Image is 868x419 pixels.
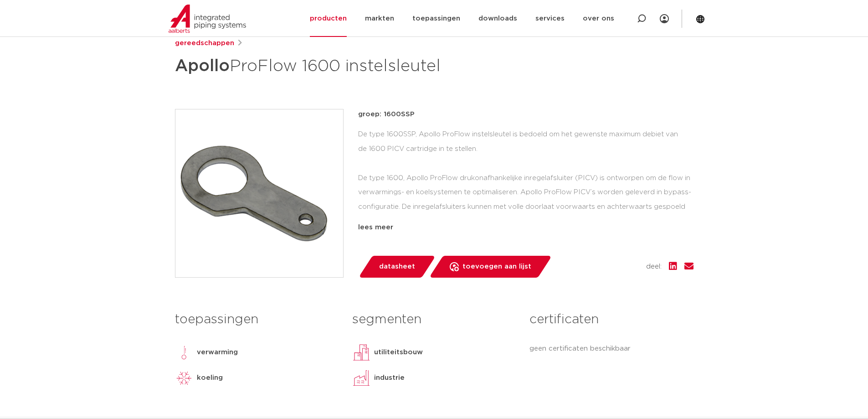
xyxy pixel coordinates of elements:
[197,372,223,383] p: koeling
[529,343,693,354] p: geen certificaten beschikbaar
[175,109,343,277] img: Product Image for Apollo ProFlow 1600 instelsleutel
[529,310,693,329] h3: certificaten
[352,343,370,362] img: utiliteitsbouw
[374,372,405,383] p: industrie
[352,369,370,387] img: industrie
[175,343,193,362] img: verwarming
[175,369,193,387] img: koeling
[462,259,531,274] span: toevoegen aan lijst
[374,347,423,358] p: utiliteitsbouw
[358,127,693,218] div: De type 1600SSP, Apollo ProFlow instelsleutel is bedoeld om het gewenste maximum debiet van de 16...
[197,347,238,358] p: verwarming
[646,261,662,272] span: deel:
[358,109,693,120] p: groep: 1600SSP
[358,222,693,233] div: lees meer
[175,58,230,74] strong: Apollo
[352,310,516,329] h3: segmenten
[175,38,234,49] a: gereedschappen
[175,52,517,80] h1: ProFlow 1600 instelsleutel
[379,259,415,274] span: datasheet
[358,256,436,278] a: datasheet
[175,310,339,329] h3: toepassingen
